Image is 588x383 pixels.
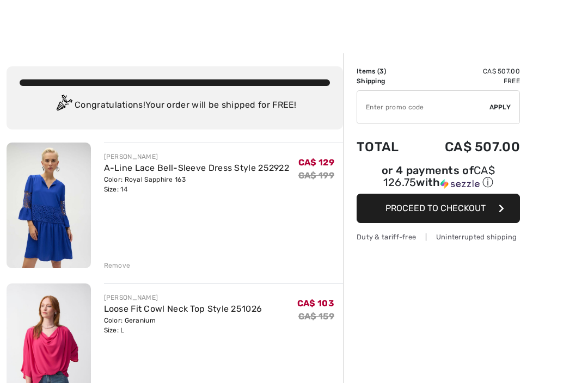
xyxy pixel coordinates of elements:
[357,232,520,242] div: Duty & tariff-free | Uninterrupted shipping
[357,91,489,123] input: Promo code
[298,311,334,322] s: CA$ 159
[104,316,262,335] div: Color: Geranium Size: L
[357,194,520,223] button: Proceed to Checkout
[379,67,384,75] span: 3
[489,102,511,112] span: Apply
[53,95,75,116] img: Congratulation2.svg
[383,164,495,189] span: CA$ 126.75
[104,175,290,194] div: Color: Royal Sapphire 163 Size: 14
[357,128,415,165] td: Total
[104,152,290,162] div: [PERSON_NAME]
[415,128,520,165] td: CA$ 507.00
[357,66,415,76] td: Items ( )
[298,170,334,181] s: CA$ 199
[357,165,520,190] div: or 4 payments of with
[297,298,334,308] span: CA$ 103
[104,304,262,314] a: Loose Fit Cowl Neck Top Style 251026
[415,66,520,76] td: CA$ 507.00
[104,293,262,302] div: [PERSON_NAME]
[104,163,290,173] a: A-Line Lace Bell-Sleeve Dress Style 252922
[20,95,330,116] div: Congratulations! Your order will be shipped for FREE!
[298,157,334,168] span: CA$ 129
[385,203,486,213] span: Proceed to Checkout
[415,76,520,86] td: Free
[357,165,520,194] div: or 4 payments ofCA$ 126.75withSezzle Click to learn more about Sezzle
[357,76,415,86] td: Shipping
[7,143,91,268] img: A-Line Lace Bell-Sleeve Dress Style 252922
[104,261,131,270] div: Remove
[440,179,480,189] img: Sezzle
